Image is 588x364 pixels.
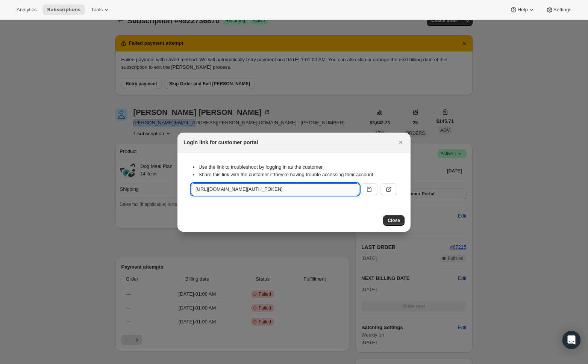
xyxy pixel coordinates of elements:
[86,5,115,15] button: Tools
[17,7,36,13] span: Analytics
[505,5,540,15] button: Help
[199,163,397,171] li: Use the link to troubleshoot by logging in as the customer.
[91,7,103,13] span: Tools
[541,5,576,15] button: Settings
[42,5,85,15] button: Subscriptions
[47,7,80,13] span: Subscriptions
[199,171,397,178] li: Share this link with the customer if they’re having trouble accessing their account.
[562,331,580,349] div: Open Intercom Messenger
[183,139,258,146] h2: Login link for customer portal
[553,7,571,13] span: Settings
[388,217,400,224] span: Close
[12,5,41,15] button: Analytics
[517,7,527,13] span: Help
[383,215,405,226] button: Close
[396,137,406,148] button: Close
